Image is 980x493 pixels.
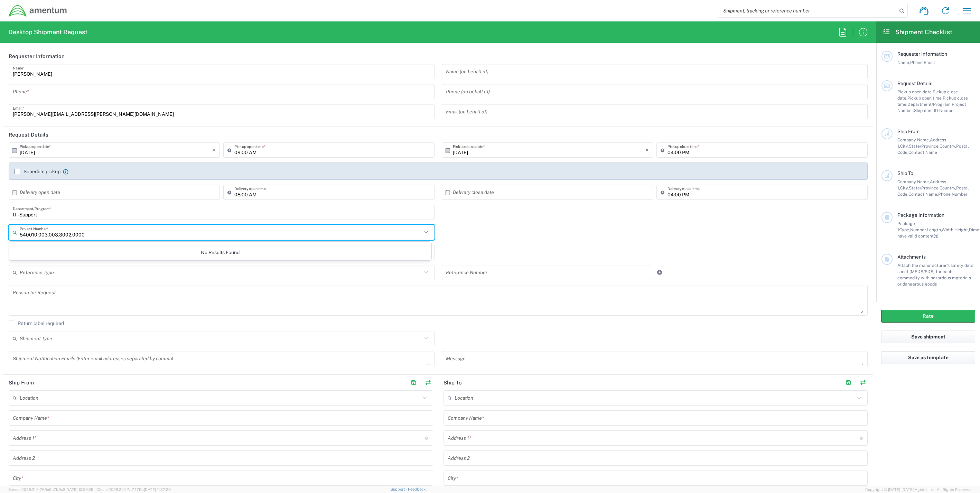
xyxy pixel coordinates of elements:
span: Pickup open date, [897,89,933,94]
span: Copyright © [DATE]-[DATE] Agistix Inc., All Rights Reserved [865,486,972,493]
img: dyncorp [8,4,67,17]
button: Save shipment [881,331,975,343]
span: State/Province, [909,185,940,190]
a: Support [391,487,408,491]
span: Contact Name [908,150,937,155]
span: Type, [900,227,910,232]
span: [DATE] 10:09:35 [65,487,93,492]
span: [DATE] 11:37:29 [144,487,171,492]
span: State/Province, [909,143,940,149]
span: Client: 2025.21.0-7d7479b [96,487,171,492]
span: Name, [897,60,910,65]
input: Shipment, tracking or reference number [718,4,897,17]
span: Height, [954,227,969,232]
span: Shipment ID Number [914,108,955,113]
span: Attachments [897,254,926,260]
span: City, [900,185,909,190]
label: Return label required [9,320,64,326]
span: Package Information [897,212,944,218]
span: Package 1: [897,221,915,232]
h2: Desktop Shipment Request [8,28,87,36]
span: Server: 2025.21.0-769a9a7b8c3 [8,487,93,492]
span: Contact Name, [908,192,938,197]
div: No Results Found [9,244,431,260]
span: Request Details [897,81,932,86]
span: City, [900,143,909,149]
span: Ship To [897,170,913,176]
span: Ship From [897,129,920,134]
span: Email [924,60,935,65]
i: × [645,145,649,156]
a: Add Reference [655,268,664,277]
span: Attach the manufacturer’s safety data sheet (MSDS/SDS) for each commodity with hazardous material... [897,263,973,287]
h2: Shipment Checklist [883,28,952,36]
span: Country, [940,143,956,149]
a: Feedback [408,487,426,491]
span: Company Name, [897,137,930,142]
span: Pickup open time, [907,95,943,101]
h2: Ship From [9,379,34,386]
span: Number, [910,227,927,232]
label: Schedule pickup [15,169,60,174]
i: × [212,145,216,156]
span: Length, [927,227,942,232]
span: Company Name, [897,179,930,184]
span: Phone Number [938,192,968,197]
h2: Requester Information [9,53,65,60]
button: Rate [881,310,975,323]
span: Requester Information [897,51,947,57]
h2: Request Details [9,131,48,138]
span: Width, [942,227,954,232]
span: Phone, [910,60,924,65]
span: Department/Program, [907,102,952,107]
button: Save as template [881,351,975,364]
h2: Ship To [444,379,462,386]
span: Country, [940,185,956,190]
